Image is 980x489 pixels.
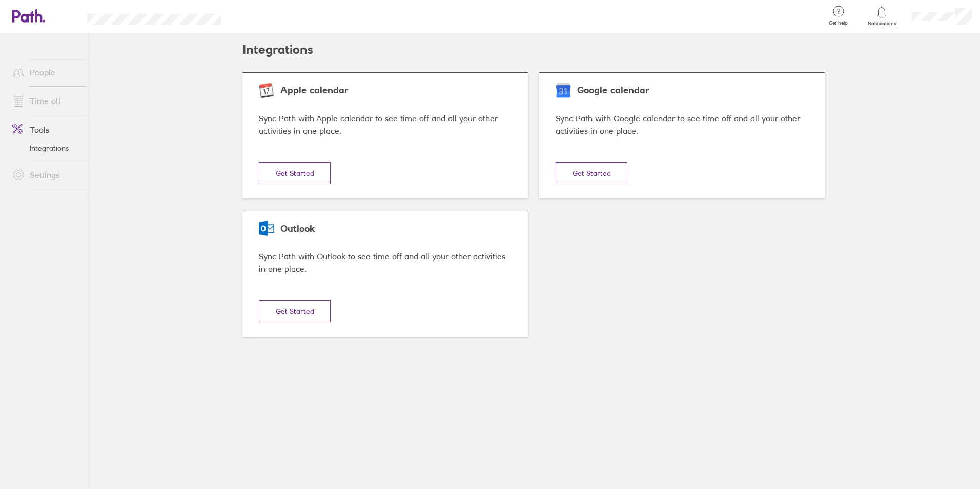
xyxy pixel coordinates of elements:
[556,85,808,96] div: Google calendar
[4,91,87,111] a: Time off
[259,223,512,234] div: Outlook
[259,112,512,138] div: Sync Path with Apple calendar to see time off and all your other activities in one place.
[242,33,313,66] h2: Integrations
[556,112,808,138] div: Sync Path with Google calendar to see time off and all your other activities in one place.
[4,140,87,156] a: Integrations
[259,300,331,322] button: Get Started
[4,62,87,83] a: People
[4,165,87,185] a: Settings
[865,5,899,27] a: Notifications
[556,162,627,184] button: Get Started
[259,162,331,184] button: Get Started
[259,85,512,96] div: Apple calendar
[4,119,87,140] a: Tools
[865,21,899,27] span: Notifications
[822,20,855,26] span: Get help
[259,250,512,276] div: Sync Path with Outlook to see time off and all your other activities in one place.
